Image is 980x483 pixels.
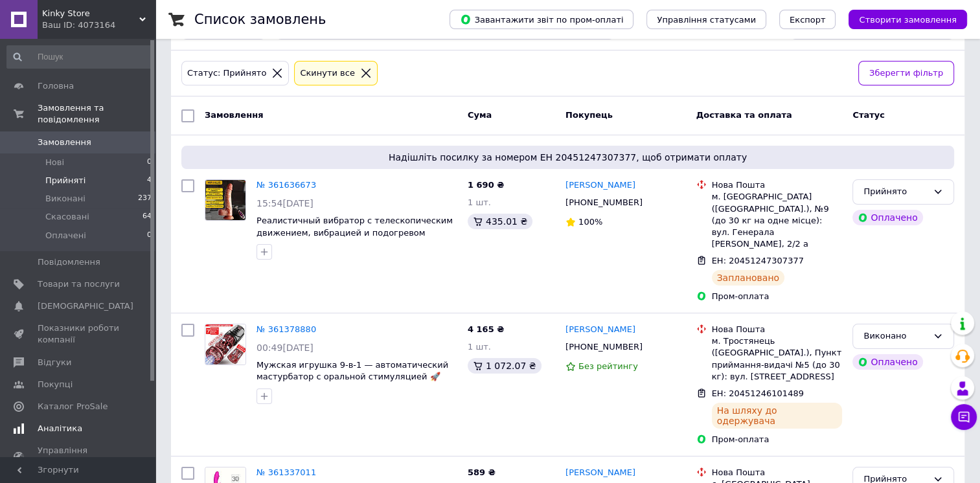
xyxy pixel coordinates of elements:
[712,291,843,302] div: Пром-оплата
[38,379,73,390] span: Покупці
[6,45,153,69] input: Пошук
[712,467,843,478] div: Нова Пошта
[646,10,766,29] button: Управління статусами
[38,256,100,268] span: Повідомлення
[147,157,152,168] span: 0
[779,10,836,29] button: Експорт
[42,8,139,19] span: Kinky Store
[712,434,843,445] div: Пром-оплата
[712,335,843,383] div: м. Тростянець ([GEOGRAPHIC_DATA].), Пункт приймання-видачі №5 (до 30 кг): вул. [STREET_ADDRESS]
[38,322,120,346] span: Показники роботи компанії
[859,15,957,25] span: Створити замовлення
[42,19,155,31] div: Ваш ID: 4073164
[256,180,316,190] a: № 361636673
[256,324,316,334] a: № 361378880
[142,211,152,223] span: 64
[38,278,120,290] span: Товари та послуги
[256,198,313,208] span: 15:54[DATE]
[712,270,785,286] div: Заплановано
[863,185,928,199] div: Прийнято
[468,180,504,190] span: 1 690 ₴
[468,342,491,352] span: 1 шт.
[790,15,826,25] span: Експорт
[138,193,152,205] span: 237
[712,191,843,250] div: м. [GEOGRAPHIC_DATA] ([GEOGRAPHIC_DATA].), №9 (до 30 кг на одне місце): вул. Генерала [PERSON_NAM...
[205,180,245,220] img: Фото товару
[468,110,492,120] span: Cума
[38,137,91,148] span: Замовлення
[869,67,943,80] span: Зберегти фільтр
[565,179,635,192] a: [PERSON_NAME]
[194,12,326,27] h1: Список замовлень
[297,67,358,80] div: Cкинути все
[657,15,756,25] span: Управління статусами
[205,324,246,365] a: Фото товару
[696,110,792,120] span: Доставка та оплата
[578,217,602,227] span: 100%
[468,358,541,374] div: 1 072.07 ₴
[712,179,843,191] div: Нова Пошта
[38,300,133,312] span: [DEMOGRAPHIC_DATA]
[205,324,245,364] img: Фото товару
[852,354,922,370] div: Оплачено
[256,360,448,382] a: Мужская игрушка 9-в-1 — автоматический мастурбатор с оральной стимуляцией 🚀
[38,401,108,412] span: Каталог ProSale
[565,110,613,120] span: Покупець
[563,339,645,355] div: [PHONE_NUMBER]
[565,467,635,479] a: [PERSON_NAME]
[849,10,967,29] button: Створити замовлення
[147,175,152,186] span: 4
[712,388,804,398] span: ЕН: 20451246101489
[45,157,64,168] span: Нові
[187,151,949,164] span: Надішліть посилку за номером ЕН 20451247307377, щоб отримати оплату
[45,175,85,186] span: Прийняті
[147,230,152,241] span: 0
[45,230,86,241] span: Оплачені
[578,361,638,371] span: Без рейтингу
[563,194,645,211] div: [PHONE_NUMBER]
[256,467,316,477] a: № 361337011
[468,467,496,477] span: 589 ₴
[565,324,635,336] a: [PERSON_NAME]
[256,216,453,238] a: Реалистичный вибратор с телескопическим движением, вибрацией и подогревом
[852,210,922,225] div: Оплачено
[450,10,633,29] button: Завантажити звіт по пром-оплаті
[468,214,532,229] div: 435.01 ₴
[256,343,313,353] span: 00:49[DATE]
[852,110,885,120] span: Статус
[38,357,71,368] span: Відгуки
[712,324,843,335] div: Нова Пошта
[45,211,89,223] span: Скасовані
[468,197,491,207] span: 1 шт.
[38,80,74,92] span: Головна
[468,324,504,334] span: 4 165 ₴
[185,67,269,80] div: Статус: Прийнято
[38,445,120,468] span: Управління сайтом
[38,423,82,434] span: Аналітика
[205,179,246,221] a: Фото товару
[205,110,263,120] span: Замовлення
[951,404,977,430] button: Чат з покупцем
[38,102,155,126] span: Замовлення та повідомлення
[712,403,843,429] div: На шляху до одержувача
[45,193,85,205] span: Виконані
[858,61,954,86] button: Зберегти фільтр
[863,330,928,343] div: Виконано
[460,14,623,25] span: Завантажити звіт по пром-оплаті
[712,256,804,265] span: ЕН: 20451247307377
[836,14,967,24] a: Створити замовлення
